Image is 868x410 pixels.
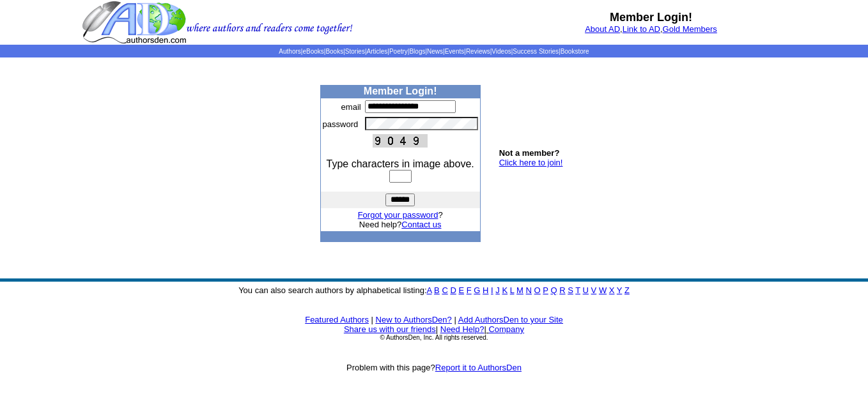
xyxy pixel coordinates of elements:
a: News [427,48,443,55]
a: J [495,285,500,295]
a: Articles [367,48,388,55]
a: K [502,285,508,295]
font: ? [358,210,443,220]
a: Z [624,285,630,295]
font: email [341,102,361,112]
span: | | | | | | | | | | | | [279,48,589,55]
a: C [442,285,447,295]
font: You can also search authors by alphabetical listing: [238,285,630,295]
a: E [458,285,464,295]
a: Success Stories [513,48,559,55]
font: | [371,315,373,324]
a: L [510,285,515,295]
a: O [534,285,541,295]
a: S [568,285,573,295]
a: B [434,285,440,295]
font: Problem with this page? [346,363,522,372]
a: F [467,285,472,295]
a: Reviews [466,48,490,55]
a: Click here to join! [499,158,563,167]
a: Videos [492,48,511,55]
font: | [454,315,456,324]
a: Stories [345,48,365,55]
a: Blogs [409,48,425,55]
a: Company [488,324,524,334]
a: Gold Members [663,24,717,34]
a: Authors [279,48,300,55]
a: H [483,285,488,295]
a: Contact us [401,220,441,229]
a: A [427,285,432,295]
a: W [599,285,607,295]
a: Add AuthorsDen to your Site [458,315,563,324]
font: © AuthorsDen, Inc. All rights reserved. [380,334,488,341]
a: Report it to AuthorsDen [435,363,522,372]
a: Poetry [389,48,408,55]
font: password [323,119,359,129]
a: Q [550,285,557,295]
font: , , [585,24,717,34]
a: I [491,285,493,295]
font: Type characters in image above. [327,158,474,169]
a: Featured Authors [305,315,369,324]
b: Member Login! [610,11,692,24]
a: eBooks [302,48,323,55]
b: Member Login! [364,86,437,96]
a: P [543,285,548,295]
a: M [516,285,523,295]
a: G [474,285,480,295]
a: D [450,285,456,295]
a: Books [325,48,343,55]
font: | [436,324,438,334]
a: New to AuthorsDen? [376,315,452,324]
a: R [559,285,565,295]
b: Not a member? [499,148,560,158]
a: V [591,285,597,295]
a: Events [445,48,465,55]
a: Link to AD [623,24,660,34]
a: X [609,285,615,295]
a: Bookstore [561,48,589,55]
img: This Is CAPTCHA Image [373,134,428,148]
a: Need Help? [440,324,484,334]
font: Need help? [359,220,442,229]
a: About AD [585,24,620,34]
a: Y [617,285,622,295]
a: Forgot your password [358,210,438,220]
a: U [583,285,589,295]
a: T [575,285,580,295]
a: Share us with our friends [344,324,436,334]
font: | [484,324,524,334]
a: N [526,285,532,295]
